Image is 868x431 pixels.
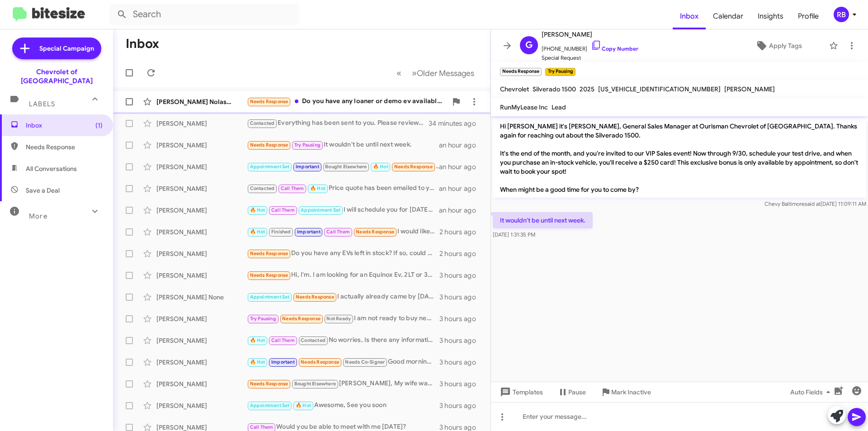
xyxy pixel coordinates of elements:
span: » [412,67,417,79]
span: Bought Elsewhere [325,164,367,170]
div: Do you have any EVs left in stock? If so, could you send me details for them? [247,248,439,259]
a: Inbox [673,3,706,29]
span: 🔥 Hot [250,229,265,235]
div: an hour ago [439,184,483,193]
span: Contacted [250,185,275,191]
div: [PERSON_NAME] [156,249,247,258]
span: Needs Response [250,251,288,256]
span: Try Pausing [250,316,276,322]
span: RunMyLease Inc [500,103,548,111]
span: Apply Tags [769,38,802,54]
button: Apply Tags [732,38,825,54]
div: RB [834,7,849,22]
div: It wouldn't be until next week. [247,140,439,150]
span: Needs Response [250,381,288,387]
div: an hour ago [439,141,483,150]
span: Labels [29,100,55,108]
span: Needs Response [26,142,103,152]
div: [PERSON_NAME] [156,227,247,237]
span: Appointment Set [301,207,340,213]
div: Hi, I'm. I am looking for an Equinox Ev, 2LT or 3LT - 24 mth, 15k miles yearly, one pay or instal... [247,270,439,280]
div: No worries, Is there any information I can give you at this moment? [247,335,439,346]
div: Everything has been sent to you. Please review your email and text [247,118,429,128]
div: 3 hours ago [439,358,483,367]
span: [PERSON_NAME] [724,85,775,93]
span: Chevy Baltimore [DATE] 11:09:11 AM [764,200,866,207]
button: Auto Fields [783,384,841,400]
div: 3 hours ago [439,336,483,345]
span: 🔥 Hot [310,185,325,191]
div: 3 hours ago [439,379,483,388]
div: Awesome, See you soon [247,400,439,411]
span: Call Them [250,424,274,430]
span: Contacted [250,120,275,126]
div: Good morning, thanks for the info, unfortunately, I was previously denied auto financing so unles... [247,357,439,367]
span: Call Them [271,207,295,213]
span: Not Ready [326,316,351,322]
div: I actually already came by [DATE] and saw the truck we spoke with [PERSON_NAME] and [PERSON_NAME] [247,292,439,302]
span: Profile [791,3,826,29]
span: Needs Response [356,229,394,235]
button: Templates [491,384,550,400]
button: Previous [391,64,407,82]
span: 🔥 Hot [250,359,265,365]
span: Finished [271,229,291,235]
span: Call Them [326,229,350,235]
span: Needs Response [296,294,334,300]
span: All Conversations [26,164,77,173]
button: Mark Inactive [593,384,658,400]
span: Contacted [301,337,325,343]
span: 🔥 Hot [250,207,265,213]
a: Special Campaign [12,38,101,59]
div: I am not ready to buy new car yet! Thank you! [247,313,439,324]
span: Important [296,164,319,170]
span: More [29,212,47,220]
div: 3 hours ago [439,293,483,302]
span: 2025 [580,85,594,93]
div: [PERSON_NAME] [156,379,247,388]
div: [PERSON_NAME] got a car thank you [247,161,439,172]
span: [DATE] 1:31:35 PM [493,231,535,238]
a: Insights [750,3,791,29]
div: 3 hours ago [439,401,483,410]
div: 3 hours ago [439,271,483,280]
button: Next [406,64,480,82]
span: [US_VEHICLE_IDENTIFICATION_NUMBER] [598,85,721,93]
div: [PERSON_NAME], My wife was the one looking at the Equinox and she decided to go in a different di... [247,379,439,389]
span: Pause [568,384,586,400]
span: Needs Co-Signer [345,359,385,365]
span: Special Request [542,53,638,62]
div: Price quote has been emailed to you [247,183,439,194]
div: [PERSON_NAME] [156,206,247,215]
small: Needs Response [500,68,542,76]
span: Bought Elsewhere [294,381,336,387]
span: Call Them [281,185,304,191]
span: (1) [95,121,103,130]
span: Needs Response [250,272,288,278]
span: Important [271,359,295,365]
span: said at [805,200,821,207]
span: Needs Response [250,99,288,104]
div: an hour ago [439,206,483,215]
span: 🔥 Hot [373,164,388,170]
div: [PERSON_NAME] [156,336,247,345]
div: [PERSON_NAME] Nolastname122093970 [156,97,247,106]
div: 34 minutes ago [429,119,483,128]
span: Save a Deal [26,186,60,195]
div: [PERSON_NAME] [156,358,247,367]
a: Calendar [706,3,750,29]
div: [PERSON_NAME] [156,271,247,280]
span: [PHONE_NUMBER] [542,40,638,53]
input: Search [109,4,299,25]
nav: Page navigation example [392,64,480,82]
div: 2 hours ago [439,227,483,237]
span: Older Messages [417,68,474,78]
span: Appointment Set [250,164,290,170]
div: I would like to order a 2026 ZR1 corvette [247,227,439,237]
div: 3 hours ago [439,314,483,323]
span: Silverado 1500 [533,85,576,93]
span: Mark Inactive [611,384,651,400]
